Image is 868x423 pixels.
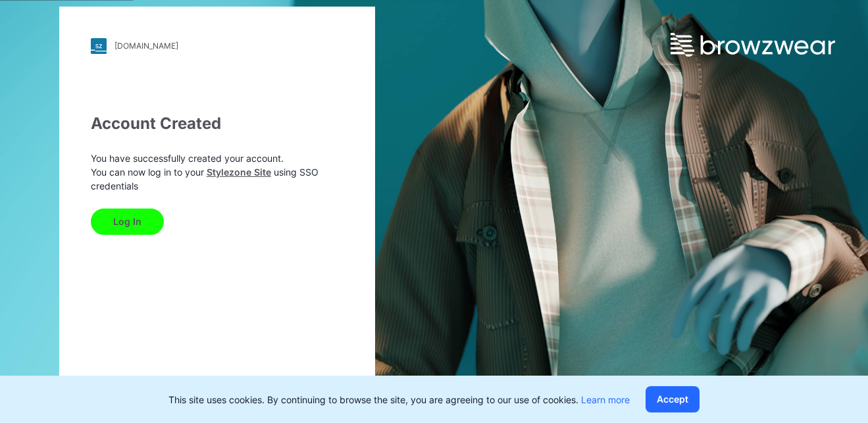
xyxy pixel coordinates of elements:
[91,38,344,54] a: [DOMAIN_NAME]
[207,166,271,178] a: Stylezone Site
[115,41,178,51] div: [DOMAIN_NAME]
[168,393,630,407] p: This site uses cookies. By continuing to browse the site, you are agreeing to our use of cookies.
[91,209,164,235] button: Log In
[91,165,344,193] p: You can now log in to your using SSO credentials
[91,151,344,165] p: You have successfully created your account.
[581,394,630,405] a: Learn more
[646,386,700,412] button: Accept
[91,38,107,54] img: stylezone-logo.562084cfcfab977791bfbf7441f1a819.svg
[671,33,835,57] img: browzwear-logo.e42bd6dac1945053ebaf764b6aa21510.svg
[91,112,344,136] div: Account Created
